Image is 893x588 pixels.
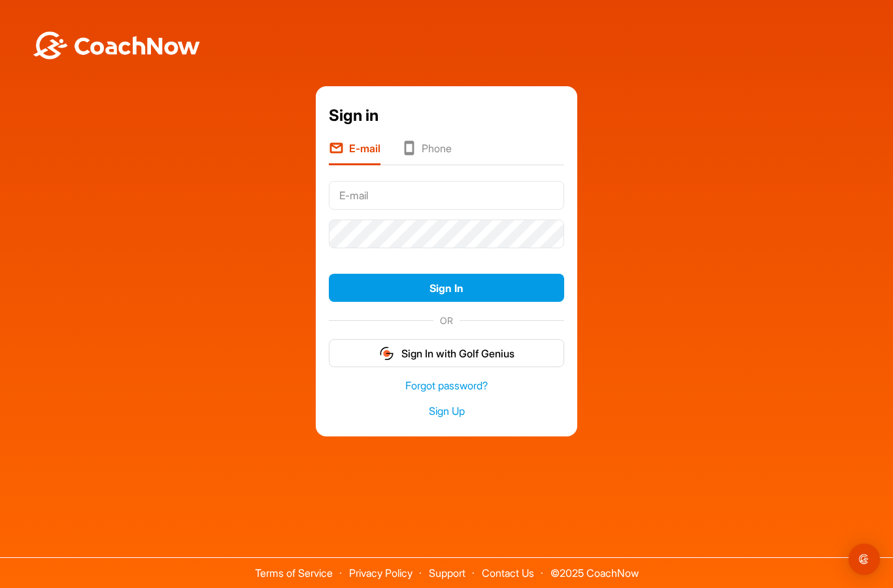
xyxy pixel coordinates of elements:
[255,566,333,580] a: Terms of Service
[379,346,395,361] img: gg_logo
[349,566,413,580] a: Privacy Policy
[329,378,564,393] a: Forgot password?
[329,274,564,302] button: Sign In
[401,140,452,165] li: Phone
[329,181,564,210] input: E-mail
[544,558,645,578] span: © 2025 CoachNow
[31,31,201,59] img: BwLJSsUCoWCh5upNqxVrqldRgqLPVwmV24tXu5FoVAoFEpwwqQ3VIfuoInZCoVCoTD4vwADAC3ZFMkVEQFDAAAAAElFTkSuQmCC
[433,314,460,327] span: OR
[482,566,534,580] a: Contact Us
[329,404,564,419] a: Sign Up
[429,566,465,580] a: Support
[329,140,380,165] li: E-mail
[329,104,564,127] div: Sign in
[329,339,564,367] button: Sign In with Golf Genius
[849,544,880,575] div: Open Intercom Messenger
